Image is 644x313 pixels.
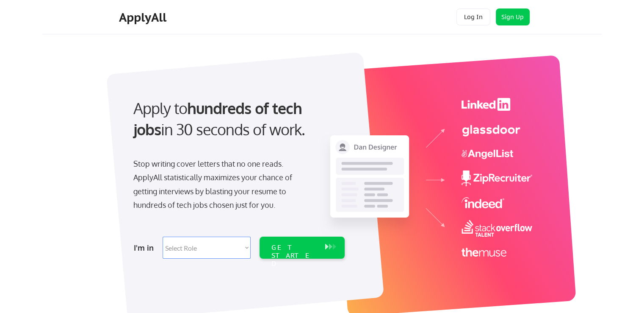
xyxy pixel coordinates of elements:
div: ApplyAll [119,10,169,25]
button: Sign Up [496,8,530,25]
div: I'm in [134,241,158,254]
div: Stop writing cover letters that no one reads. ApplyAll statistically maximizes your chance of get... [133,157,307,212]
button: Log In [456,8,490,25]
div: Apply to in 30 seconds of work. [133,98,341,140]
strong: hundreds of tech jobs [133,98,306,139]
div: GET STARTED [271,243,317,268]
